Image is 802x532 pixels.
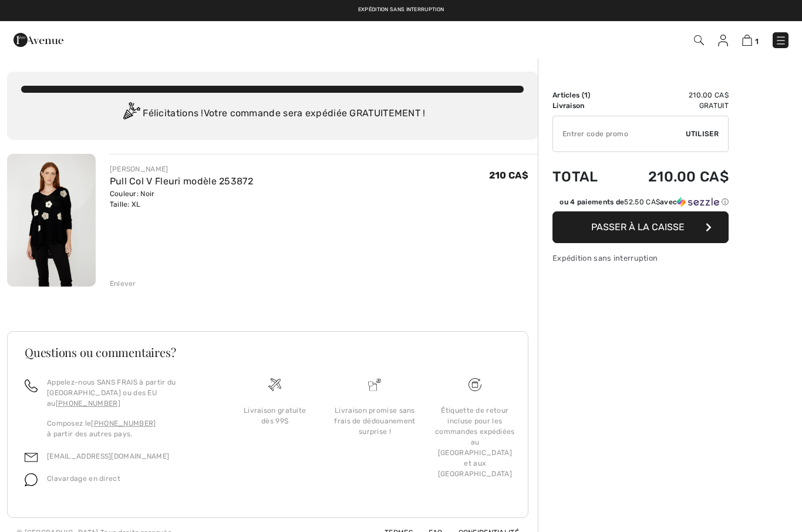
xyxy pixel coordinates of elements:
[694,35,704,45] img: Recherche
[56,399,120,408] a: [PHONE_NUMBER]
[25,451,38,464] img: email
[47,474,120,483] span: Clavardage en direct
[21,102,524,126] div: Félicitations ! Votre commande sera expédiée GRATUITEMENT !
[775,35,787,46] img: Menu
[334,405,415,437] div: Livraison promise sans frais de dédouanement surprise !
[553,116,686,151] input: Code promo
[584,91,588,99] span: 1
[47,452,169,460] a: [EMAIL_ADDRESS][DOMAIN_NAME]
[7,154,96,287] img: Pull Col V Fleuri modèle 253872
[560,197,729,207] div: ou 4 paiements de avec
[755,37,759,46] span: 1
[552,157,616,197] td: Total
[14,28,63,52] img: 1ère Avenue
[552,90,616,100] td: Articles ( )
[110,188,253,210] div: Couleur: Noir Taille: XL
[25,473,38,486] img: chat
[47,377,211,409] p: Appelez-nous SANS FRAIS à partir du [GEOGRAPHIC_DATA] ou des EU au
[25,346,511,358] h3: Questions ou commentaires?
[110,278,136,289] div: Enlever
[718,35,728,46] img: Mes infos
[591,221,685,233] span: Passer à la caisse
[686,129,719,139] span: Utiliser
[616,157,729,197] td: 210.00 CA$
[677,197,719,207] img: Sezzle
[616,100,729,111] td: Gratuit
[469,378,481,391] img: Livraison gratuite dès 99$
[268,378,281,391] img: Livraison gratuite dès 99$
[91,419,156,427] a: [PHONE_NUMBER]
[552,211,729,243] button: Passer à la caisse
[552,252,729,264] div: Expédition sans interruption
[552,100,616,111] td: Livraison
[624,198,660,206] span: 52.50 CA$
[742,33,759,47] a: 1
[25,379,38,392] img: call
[434,405,515,479] div: Étiquette de retour incluse pour les commandes expédiées au [GEOGRAPHIC_DATA] et aux [GEOGRAPHIC_...
[552,197,729,211] div: ou 4 paiements de52.50 CA$avecSezzle Cliquez pour en savoir plus sur Sezzle
[742,35,752,46] img: Panier d'achat
[14,33,63,45] a: 1ère Avenue
[368,378,381,391] img: Livraison promise sans frais de dédouanement surprise&nbsp;!
[489,170,528,181] span: 210 CA$
[110,176,253,187] a: Pull Col V Fleuri modèle 253872
[47,418,211,439] p: Composez le à partir des autres pays.
[234,405,315,426] div: Livraison gratuite dès 99$
[119,102,143,126] img: Congratulation2.svg
[616,90,729,100] td: 210.00 CA$
[110,164,253,174] div: [PERSON_NAME]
